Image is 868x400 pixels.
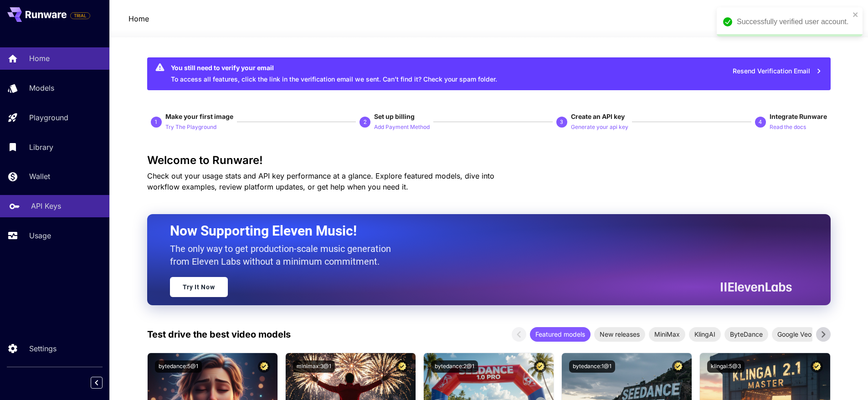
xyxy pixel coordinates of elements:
[594,329,645,339] span: New releases
[770,121,806,132] button: Read the docs
[724,327,768,342] div: ByteDance
[649,329,685,339] span: MiniMax
[530,329,591,339] span: Featured models
[571,121,628,132] button: Generate your api key
[672,360,684,373] button: Certified Model – Vetted for best performance and includes a commercial license.
[155,360,202,373] button: bytedance:5@1
[770,123,806,132] p: Read the docs
[396,360,408,373] button: Certified Model – Vetted for best performance and includes a commercial license.
[29,53,50,64] p: Home
[770,113,827,120] span: Integrate Runware
[594,327,645,342] div: New releases
[147,171,494,191] span: Check out your usage stats and API key performance at a glance. Explore featured models, dive int...
[772,329,817,339] span: Google Veo
[29,142,53,153] p: Library
[170,222,785,240] h2: Now Supporting Eleven Music!
[128,13,149,24] a: Home
[29,171,50,182] p: Wallet
[737,16,850,27] div: Successfully verified user account.
[374,121,430,132] button: Add Payment Method
[853,11,859,18] button: close
[571,113,625,120] span: Create an API key
[293,360,335,373] button: minimax:3@1
[165,123,216,132] p: Try The Playground
[171,63,497,72] div: You still need to verify your email
[689,329,721,339] span: KlingAI
[165,113,233,120] span: Make your first image
[71,12,90,19] span: TRIAL
[170,277,228,297] a: Try It Now
[147,154,831,167] h3: Welcome to Runware!
[707,360,745,373] button: klingai:5@3
[29,230,51,241] p: Usage
[728,62,827,81] button: Resend Verification Email
[165,121,216,132] button: Try The Playground
[811,360,823,373] button: Certified Model – Vetted for best performance and includes a commercial license.
[171,60,497,87] div: To access all features, click the link in the verification email we sent. Can’t find it? Check yo...
[534,360,546,373] button: Certified Model – Vetted for best performance and includes a commercial license.
[431,360,478,373] button: bytedance:2@1
[128,13,149,24] nav: breadcrumb
[170,242,398,268] p: The only way to get production-scale music generation from Eleven Labs without a minimum commitment.
[29,343,56,354] p: Settings
[571,123,628,132] p: Generate your api key
[772,327,817,342] div: Google Veo
[374,113,415,120] span: Set up billing
[29,112,68,123] p: Playground
[374,123,430,132] p: Add Payment Method
[29,82,54,93] p: Models
[649,327,685,342] div: MiniMax
[689,327,721,342] div: KlingAI
[569,360,615,373] button: bytedance:1@1
[91,377,103,389] button: Collapse sidebar
[31,200,61,211] p: API Keys
[364,118,367,126] p: 2
[759,118,762,126] p: 4
[98,374,109,391] div: Collapse sidebar
[560,118,563,126] p: 3
[724,329,768,339] span: ByteDance
[70,10,90,21] span: Add your payment card to enable full platform functionality.
[147,328,291,341] p: Test drive the best video models
[258,360,270,373] button: Certified Model – Vetted for best performance and includes a commercial license.
[530,327,591,342] div: Featured models
[154,118,158,126] p: 1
